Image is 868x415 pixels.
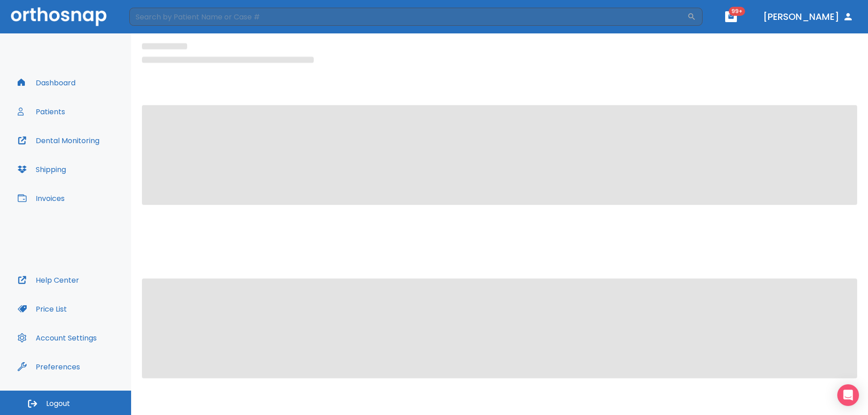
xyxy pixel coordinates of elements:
button: Preferences [12,356,85,378]
button: Price List [12,298,72,320]
img: Orthosnap [11,7,107,26]
button: Account Settings [12,327,102,349]
button: Shipping [12,159,71,180]
input: Search by Patient Name or Case # [129,8,687,26]
button: Patients [12,101,71,122]
button: Dashboard [12,72,81,93]
div: Open Intercom Messenger [837,384,859,406]
button: [PERSON_NAME] [759,9,857,25]
button: Help Center [12,269,85,291]
button: Invoices [12,187,70,209]
button: Dental Monitoring [12,130,105,151]
span: 99+ [729,7,745,16]
span: Logout [46,399,70,409]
